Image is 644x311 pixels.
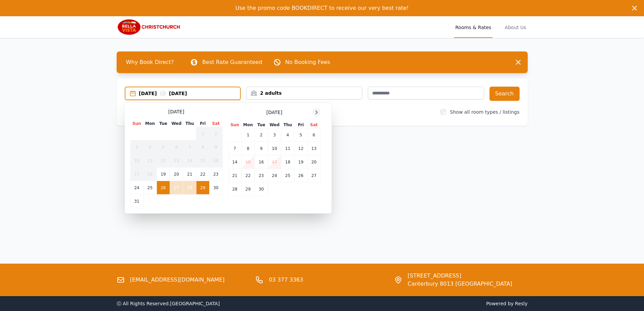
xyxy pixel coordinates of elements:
td: 30 [209,181,222,195]
td: 29 [196,181,209,195]
td: 28 [228,182,241,196]
td: 16 [209,154,222,168]
p: No Booking Fees [285,58,330,66]
td: 27 [307,169,320,182]
td: 26 [294,169,307,182]
td: 24 [268,169,281,182]
a: Rooms & Rates [454,16,493,38]
td: 10 [130,154,143,168]
a: [EMAIL_ADDRESS][DOMAIN_NAME] [130,276,225,284]
td: 17 [130,168,143,181]
td: 12 [294,142,307,155]
span: Use the promo code BOOKDIRECT to receive our very best rate! [235,5,409,11]
td: 13 [170,154,183,168]
td: 11 [143,154,157,168]
span: [DATE] [266,109,282,116]
th: Thu [183,120,196,127]
th: Sun [228,122,241,128]
th: Mon [143,120,157,127]
td: 7 [228,142,241,155]
button: Search [490,87,520,101]
td: 27 [170,181,183,195]
td: 8 [241,142,255,155]
div: 2 adults [246,90,362,96]
th: Wed [268,122,281,128]
th: Mon [241,122,255,128]
th: Thu [281,122,294,128]
td: 5 [294,128,307,142]
td: 16 [255,155,268,169]
th: Fri [294,122,307,128]
th: Tue [255,122,268,128]
td: 4 [143,140,157,154]
td: 19 [157,168,170,181]
p: Best Rate Guaranteed [202,58,262,66]
td: 17 [268,155,281,169]
th: Sat [307,122,320,128]
td: 26 [157,181,170,195]
td: 22 [196,168,209,181]
td: 5 [157,140,170,154]
a: 03 377 3363 [269,276,303,284]
td: 31 [130,195,143,208]
td: 18 [281,155,294,169]
td: 9 [255,142,268,155]
a: About Us [503,16,527,38]
img: Bella Vista Christchurch [117,19,182,35]
td: 13 [307,142,320,155]
td: 29 [241,182,255,196]
td: 20 [170,168,183,181]
span: Canterbury 8013 [GEOGRAPHIC_DATA] [408,280,512,288]
td: 23 [255,169,268,182]
th: Fri [196,120,209,127]
td: 22 [241,169,255,182]
td: 12 [157,154,170,168]
td: 25 [143,181,157,195]
a: Resly [515,301,527,306]
td: 21 [228,169,241,182]
td: 7 [183,140,196,154]
span: [STREET_ADDRESS] [408,272,512,280]
td: 20 [307,155,320,169]
span: Why Book Direct? [121,55,180,69]
span: ⓒ All Rights Reserved. [GEOGRAPHIC_DATA] [117,301,220,306]
td: 3 [268,128,281,142]
span: [DATE] [168,108,184,115]
td: 25 [281,169,294,182]
th: Sat [209,120,222,127]
td: 6 [170,140,183,154]
td: 23 [209,168,222,181]
th: Sun [130,120,143,127]
span: Powered by [325,300,528,307]
td: 14 [183,154,196,168]
td: 1 [196,127,209,140]
td: 15 [196,154,209,168]
td: 24 [130,181,143,195]
td: 9 [209,140,222,154]
td: 21 [183,168,196,181]
label: Show all room types / listings [450,109,519,115]
td: 14 [228,155,241,169]
td: 18 [143,168,157,181]
td: 2 [255,128,268,142]
div: [DATE] [DATE] [139,90,240,97]
td: 19 [294,155,307,169]
td: 6 [307,128,320,142]
th: Tue [157,120,170,127]
td: 30 [255,182,268,196]
td: 8 [196,140,209,154]
td: 2 [209,127,222,140]
td: 10 [268,142,281,155]
th: Wed [170,120,183,127]
td: 1 [241,128,255,142]
td: 11 [281,142,294,155]
td: 4 [281,128,294,142]
td: 15 [241,155,255,169]
td: 28 [183,181,196,195]
td: 3 [130,140,143,154]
